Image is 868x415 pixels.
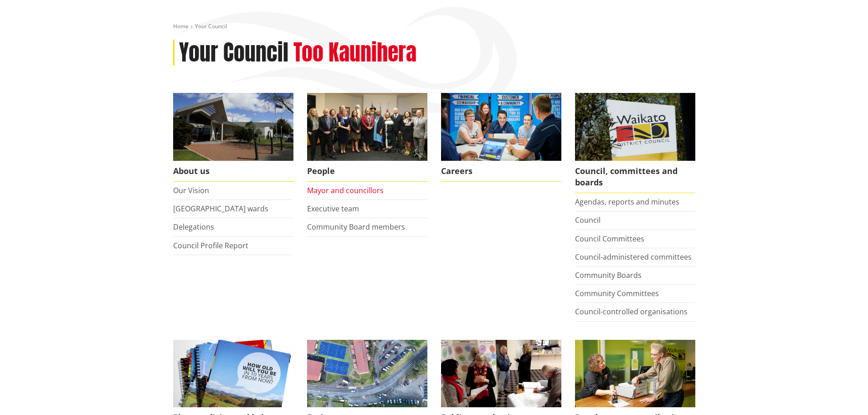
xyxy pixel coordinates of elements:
a: Council-controlled organisations [575,307,688,317]
a: Executive team [307,204,359,214]
img: WDC Building 0015 [173,93,293,161]
iframe: Messenger Launcher [826,377,859,410]
a: 2022 Council People [307,93,427,182]
a: Council-administered committees [575,252,692,262]
img: DJI_0336 [307,340,427,408]
h1: Your Council [179,40,288,66]
a: Home [173,22,189,30]
a: Mayor and councillors [307,185,384,195]
span: Careers [441,161,561,182]
span: Council, committees and boards [575,161,695,193]
img: Office staff in meeting - Career page [441,93,561,161]
a: Careers [441,93,561,182]
a: Waikato-District-Council-sign Council, committees and boards [575,93,695,193]
a: Agendas, reports and minutes [575,197,679,207]
img: 2022 Council [307,93,427,161]
nav: breadcrumb [173,23,695,31]
a: Community Committees [575,288,659,298]
img: Long Term Plan [173,340,293,408]
span: People [307,161,427,182]
span: Your Council [195,22,227,30]
span: About us [173,161,293,182]
h2: Too Kaunihera [293,40,416,66]
img: Waikato-District-Council-sign [575,93,695,161]
a: [GEOGRAPHIC_DATA] wards [173,204,268,214]
a: Council Profile Report [173,241,248,251]
a: Council Committees [575,234,644,244]
img: public-consultations [441,340,561,408]
a: Council [575,215,601,225]
a: Our Vision [173,185,209,195]
a: Delegations [173,222,214,232]
a: Community Board members [307,222,405,232]
img: Fees [575,340,695,408]
a: Community Boards [575,270,642,280]
a: WDC Building 0015 About us [173,93,293,182]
